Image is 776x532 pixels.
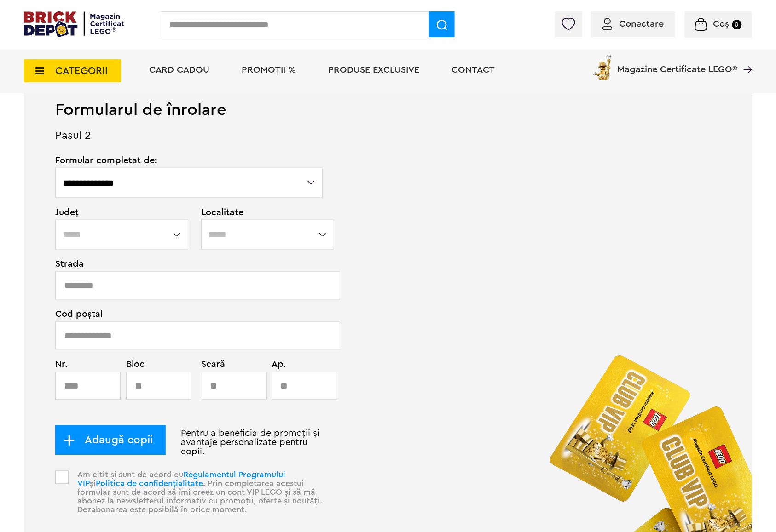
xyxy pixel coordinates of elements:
a: Politica de confidențialitate [96,480,203,488]
img: add_child [64,435,75,446]
a: Magazine Certificate LEGO® [738,53,752,62]
span: Localitate [202,208,324,217]
span: Adaugă copii [75,435,153,445]
a: Regulamentul Programului VIP [77,471,285,488]
span: Județ [55,208,190,217]
a: Produse exclusive [328,65,419,74]
span: Coș [713,19,730,29]
a: PROMOȚII % [242,65,296,74]
span: Conectare [620,19,664,29]
p: Pentru a beneficia de promoții și avantaje personalizate pentru copii. [55,429,324,457]
span: Cod poștal [55,310,324,319]
span: Scară [202,360,250,369]
span: Formular completat de: [55,156,324,165]
a: Conectare [602,19,664,29]
p: Am citit și sunt de acord cu și . Prin completarea acestui formular sunt de acord să îmi creez un... [71,471,324,530]
span: Ap. [272,360,310,369]
span: Nr. [55,360,116,369]
h1: Formularul de înrolare [24,75,752,118]
a: Card Cadou [149,65,209,74]
p: Pasul 2 [24,131,752,156]
span: Bloc [126,360,186,369]
small: 0 [732,20,742,29]
a: Contact [452,65,495,74]
span: Magazine Certificate LEGO® [618,53,738,74]
span: CATEGORII [55,66,108,76]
